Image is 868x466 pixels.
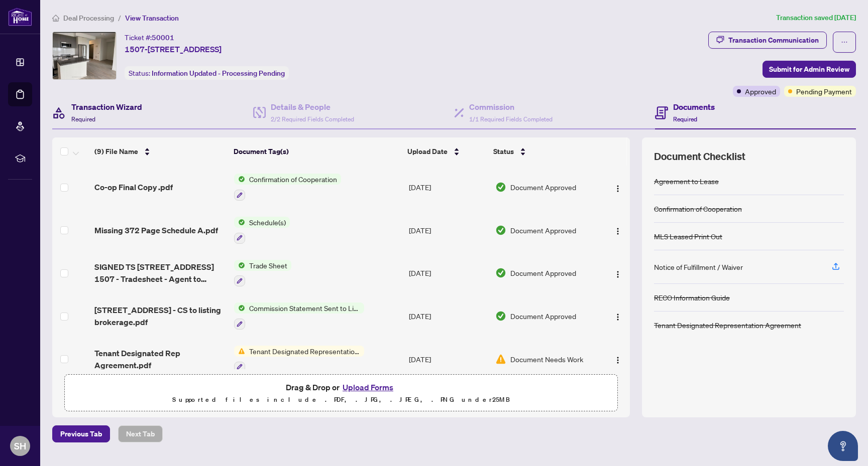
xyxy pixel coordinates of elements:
[841,39,848,46] span: ellipsis
[405,209,491,252] td: [DATE]
[405,166,491,209] td: [DATE]
[271,115,354,123] span: 2/2 Required Fields Completed
[71,394,611,406] p: Supported files include .PDF, .JPG, .JPEG, .PNG under 25 MB
[94,304,226,328] span: [STREET_ADDRESS] - CS to listing brokerage.pdf
[271,101,354,113] h4: Details & People
[152,33,174,42] span: 50001
[495,310,506,322] img: Document Status
[230,137,403,166] th: Document Tag(s)
[654,292,730,303] div: RECO Information Guide
[234,217,245,228] img: Status Icon
[234,346,245,357] img: Status Icon
[828,431,858,461] button: Open asap
[405,294,491,338] td: [DATE]
[125,32,174,43] div: Ticket #:
[610,351,626,367] button: Logo
[71,115,95,123] span: Required
[796,86,852,97] span: Pending Payment
[654,261,743,272] div: Notice of Fulfillment / Waiver
[614,185,622,193] img: Logo
[708,32,827,49] button: Transaction Communication
[769,61,849,77] span: Submit for Admin Review
[60,426,102,442] span: Previous Tab
[234,260,245,271] img: Status Icon
[245,260,291,271] span: Trade Sheet
[118,425,163,442] button: Next Tab
[610,222,626,238] button: Logo
[94,181,173,193] span: Co-op Final Copy .pdf
[776,12,856,24] article: Transaction saved [DATE]
[489,137,597,166] th: Status
[65,375,617,412] span: Drag & Drop orUpload FormsSupported files include .PDF, .JPG, .JPEG, .PNG under25MB
[8,8,32,26] img: logo
[403,137,489,166] th: Upload Date
[94,347,226,371] span: Tenant Designated Rep Agreement.pdf
[614,313,622,321] img: Logo
[118,12,121,24] li: /
[234,302,245,314] img: Status Icon
[610,179,626,195] button: Logo
[654,176,719,187] div: Agreement to Lease
[654,203,742,214] div: Confirmation of Cooperation
[673,115,697,123] span: Required
[152,69,285,78] span: Information Updated - Processing Pending
[614,356,622,364] img: Logo
[52,15,59,22] span: home
[510,182,576,193] span: Document Approved
[245,346,364,357] span: Tenant Designated Representation Agreement
[125,14,179,23] span: View Transaction
[14,439,26,453] span: SH
[94,146,138,157] span: (9) File Name
[510,267,576,278] span: Document Approved
[71,101,142,113] h4: Transaction Wizard
[94,224,218,236] span: Missing 372 Page Schedule A.pdf
[286,381,396,394] span: Drag & Drop or
[405,252,491,295] td: [DATE]
[234,346,364,373] button: Status IconTenant Designated Representation Agreement
[614,227,622,235] img: Logo
[125,43,222,55] span: 1507-[STREET_ADDRESS]
[234,260,291,287] button: Status IconTrade Sheet
[654,231,722,242] div: MLS Leased Print Out
[469,101,553,113] h4: Commission
[728,32,819,48] div: Transaction Communication
[654,149,745,164] span: Document Checklist
[63,14,114,23] span: Deal Processing
[610,308,626,324] button: Logo
[745,86,776,97] span: Approved
[673,101,715,113] h4: Documents
[469,115,553,123] span: 1/1 Required Fields Completed
[125,66,289,80] div: Status:
[614,270,622,278] img: Logo
[763,61,856,78] button: Submit for Admin Review
[405,338,491,381] td: [DATE]
[245,302,364,314] span: Commission Statement Sent to Listing Brokerage
[654,320,801,331] div: Tenant Designated Representation Agreement
[245,174,341,185] span: Confirmation of Cooperation
[510,310,576,322] span: Document Approved
[52,425,110,442] button: Previous Tab
[245,217,290,228] span: Schedule(s)
[510,225,576,236] span: Document Approved
[495,225,506,236] img: Document Status
[493,146,514,157] span: Status
[610,265,626,281] button: Logo
[234,174,341,201] button: Status IconConfirmation of Cooperation
[407,146,448,157] span: Upload Date
[340,381,396,394] button: Upload Forms
[90,137,230,166] th: (9) File Name
[234,302,364,330] button: Status IconCommission Statement Sent to Listing Brokerage
[53,32,116,79] img: IMG-W12294069_1.jpg
[94,261,226,285] span: SIGNED TS [STREET_ADDRESS] 1507 - Tradesheet - Agent to review 1.pdf
[495,267,506,278] img: Document Status
[510,354,583,365] span: Document Needs Work
[234,174,245,185] img: Status Icon
[495,354,506,365] img: Document Status
[495,182,506,193] img: Document Status
[234,217,290,244] button: Status IconSchedule(s)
